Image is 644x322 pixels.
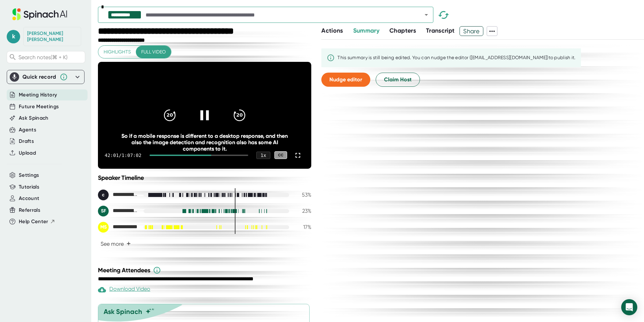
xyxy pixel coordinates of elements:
span: k [7,30,20,43]
div: Quick record [10,70,82,84]
button: Meeting History [19,91,57,99]
button: Help Center [19,218,55,226]
span: Nudge editor [329,76,362,83]
button: Highlights [98,46,136,58]
button: Nudge editor [321,73,370,87]
span: Actions [321,27,343,34]
button: Actions [321,26,343,35]
span: Help Center [19,218,48,226]
button: Tutorials [19,183,39,191]
button: Summary [353,26,379,35]
button: Full video [136,46,171,58]
button: Share [460,26,483,36]
button: Agents [19,126,36,134]
button: Claim Host [376,73,420,87]
div: 17 % [294,224,311,230]
div: Stirling Fisher [98,206,138,216]
button: Referrals [19,206,40,214]
div: c [98,190,109,200]
span: + [126,241,131,246]
div: SF [98,206,109,216]
span: Highlights [104,48,131,56]
div: MS [98,222,109,233]
button: Chapters [389,26,416,35]
div: Speaker Timeline [98,174,311,182]
div: Ask Spinach [104,308,142,316]
button: See more+ [98,238,133,250]
span: Share [460,25,483,37]
div: Quick record [22,74,56,80]
button: Account [19,195,39,202]
button: Transcript [426,26,455,35]
div: 53 % [294,192,311,198]
div: So if a mobile response is different to a desktop response, and then also the image detection and... [119,133,290,152]
div: Open Intercom Messenger [621,299,637,315]
button: Settings [19,171,39,179]
span: Full video [141,48,166,56]
button: Ask Spinach [19,114,49,122]
div: 23 % [294,208,311,214]
div: This summary is still being edited. You can nudge the editor ([EMAIL_ADDRESS][DOMAIN_NAME]) to pu... [337,55,576,61]
span: Claim Host [384,76,412,84]
div: Download Video [98,286,150,294]
button: Open [422,10,431,19]
button: Upload [19,149,36,157]
div: CC [274,151,287,159]
button: Drafts [19,137,34,145]
div: 1 x [256,152,270,159]
span: Summary [353,27,379,34]
button: Future Meetings [19,103,59,111]
div: 42:01 / 1:07:02 [105,153,142,158]
span: Transcript [426,27,455,34]
div: Matan Shavit [98,222,138,233]
div: carrollgardenshowie [98,190,138,200]
div: Meeting Attendees [98,266,313,274]
span: Chapters [389,27,416,34]
span: Search notes (⌘ + K) [18,54,67,61]
div: Kevin Lorenz [27,31,77,42]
